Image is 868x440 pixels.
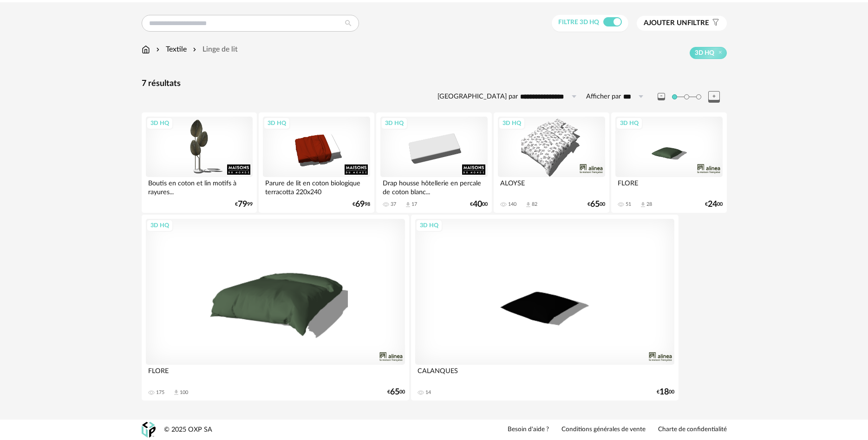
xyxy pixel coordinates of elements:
div: € 00 [657,389,674,395]
div: 3D HQ [381,117,408,129]
a: Besoin d'aide ? [508,426,549,434]
span: 65 [390,389,399,395]
div: € 00 [587,201,605,208]
a: Charte de confidentialité [658,426,727,434]
div: 175 [156,389,164,396]
span: 40 [473,201,482,208]
div: 82 [532,201,537,208]
a: 3D HQ FLORE 175 Download icon 100 €6500 [142,215,409,401]
div: © 2025 OXP SA [164,426,212,434]
span: 24 [708,201,717,208]
span: 79 [238,201,247,208]
div: Boutis en coton et lin motifs à rayures... [146,177,253,196]
div: € 00 [705,201,723,208]
div: 3D HQ [616,117,643,129]
div: 51 [626,201,631,208]
label: Afficher par [586,92,621,101]
button: Ajouter unfiltre Filter icon [637,16,727,31]
div: 3D HQ [146,117,173,129]
div: € 00 [387,389,405,395]
div: € 99 [235,201,253,208]
span: Download icon [525,201,532,208]
a: 3D HQ Parure de lit en coton biologique terracotta 220x240 €6998 [259,112,374,213]
div: 14 [425,389,431,396]
div: € 00 [470,201,488,208]
a: 3D HQ ALOYSE 140 Download icon 82 €6500 [494,112,609,213]
div: 3D HQ [263,117,290,129]
a: Conditions générales de vente [561,426,646,434]
div: FLORE [146,365,405,383]
div: 3D HQ [146,219,173,231]
div: 28 [646,201,652,208]
span: 18 [659,389,669,395]
div: 100 [180,389,188,396]
span: 65 [590,201,600,208]
div: 7 résultats [142,79,727,89]
span: Filtre 3D HQ [558,19,599,26]
a: 3D HQ CALANQUES 14 €1800 [411,215,679,401]
div: € 98 [352,201,370,208]
div: Textile [154,44,187,55]
div: ALOYSE [498,177,605,196]
div: Parure de lit en coton biologique terracotta 220x240 [263,177,370,196]
span: Download icon [640,201,646,208]
div: 17 [411,201,417,208]
img: OXP [142,422,156,438]
div: CALANQUES [415,365,674,383]
span: Filter icon [709,19,720,28]
a: 3D HQ FLORE 51 Download icon 28 €2400 [611,112,726,213]
span: Download icon [405,201,411,208]
span: Download icon [173,389,180,396]
div: Drap housse hôtellerie en percale de coton blanc... [380,177,487,196]
div: 140 [508,201,516,208]
div: 3D HQ [498,117,525,129]
div: 37 [391,201,396,208]
div: 3D HQ [416,219,443,231]
img: svg+xml;base64,PHN2ZyB3aWR0aD0iMTYiIGhlaWdodD0iMTYiIHZpZXdCb3g9IjAgMCAxNiAxNiIgZmlsbD0ibm9uZSIgeG... [154,44,162,55]
span: 69 [355,201,365,208]
span: Ajouter un [644,20,687,26]
span: filtre [644,19,709,28]
a: 3D HQ Drap housse hôtellerie en percale de coton blanc... 37 Download icon 17 €4000 [376,112,491,213]
img: svg+xml;base64,PHN2ZyB3aWR0aD0iMTYiIGhlaWdodD0iMTciIHZpZXdCb3g9IjAgMCAxNiAxNyIgZmlsbD0ibm9uZSIgeG... [142,44,150,55]
div: FLORE [615,177,722,196]
span: 3D HQ [695,49,714,57]
label: [GEOGRAPHIC_DATA] par [437,92,518,101]
a: 3D HQ Boutis en coton et lin motifs à rayures... €7999 [142,112,257,213]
